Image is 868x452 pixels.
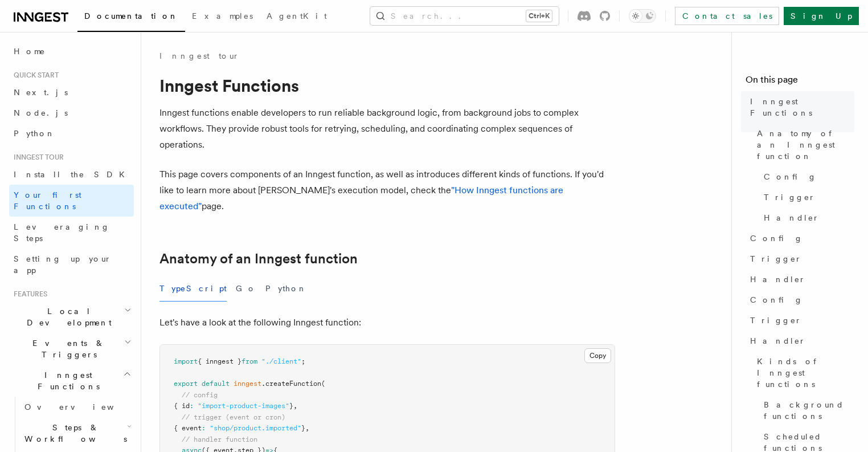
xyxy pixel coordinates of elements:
[9,71,59,80] span: Quick start
[750,315,802,326] span: Trigger
[192,11,253,21] span: Examples
[301,424,305,432] span: }
[202,380,230,388] span: default
[746,91,854,123] a: Inngest Functions
[9,290,47,299] span: Features
[20,422,127,445] span: Steps & Workflows
[14,222,110,243] span: Leveraging Steps
[746,310,854,331] a: Trigger
[9,153,64,162] span: Inngest tour
[159,166,615,214] p: This page covers components of an Inngest function, as well as introduces different kinds of func...
[584,348,611,363] button: Copy
[159,276,227,302] button: TypeScript
[236,276,256,302] button: Go
[261,357,301,365] span: "./client"
[265,276,307,302] button: Python
[752,351,854,394] a: Kinds of Inngest functions
[174,424,202,432] span: { event
[182,391,218,399] span: // config
[370,7,559,25] button: Search...Ctrl+K
[198,357,241,365] span: { inngest }
[182,413,285,421] span: // trigger (event or cron)
[14,108,68,117] span: Node.js
[267,11,327,21] span: AgentKit
[174,402,190,410] span: { id
[764,171,817,182] span: Config
[9,249,134,280] a: Setting up your app
[261,380,321,388] span: .createFunction
[759,207,854,228] a: Handler
[159,105,615,153] p: Inngest functions enable developers to run reliable background logic, from background jobs to com...
[9,82,134,103] a: Next.js
[14,170,132,179] span: Install the SDK
[9,103,134,123] a: Node.js
[9,365,134,397] button: Inngest Functions
[9,217,134,249] a: Leveraging Steps
[202,424,206,432] span: :
[750,233,803,244] span: Config
[159,315,615,331] p: Let's have a look at the following Inngest function:
[190,402,194,410] span: :
[629,9,656,23] button: Toggle dark mode
[9,369,123,392] span: Inngest Functions
[198,402,289,410] span: "import-product-images"
[234,380,261,388] span: inngest
[759,394,854,426] a: Background functions
[14,46,46,57] span: Home
[9,306,124,328] span: Local Development
[746,269,854,290] a: Handler
[260,3,334,31] a: AgentKit
[185,3,260,31] a: Examples
[750,96,854,119] span: Inngest Functions
[182,435,257,443] span: // handler function
[757,128,854,162] span: Anatomy of an Inngest function
[301,357,305,365] span: ;
[241,357,257,365] span: from
[289,402,293,410] span: }
[9,41,134,62] a: Home
[9,337,124,360] span: Events & Triggers
[14,190,81,211] span: Your first Functions
[746,73,854,91] h4: On this page
[9,185,134,217] a: Your first Functions
[24,402,142,412] span: Overview
[77,3,185,32] a: Documentation
[305,424,309,432] span: ,
[750,253,802,264] span: Trigger
[9,301,134,333] button: Local Development
[746,331,854,351] a: Handler
[9,164,134,185] a: Install the SDK
[159,50,239,62] a: Inngest tour
[20,397,134,417] a: Overview
[84,11,178,21] span: Documentation
[293,402,297,410] span: ,
[764,212,820,223] span: Handler
[750,274,806,285] span: Handler
[20,417,134,449] button: Steps & Workflows
[746,249,854,269] a: Trigger
[14,88,68,97] span: Next.js
[759,166,854,187] a: Config
[750,335,806,347] span: Handler
[757,356,854,390] span: Kinds of Inngest functions
[159,251,358,267] a: Anatomy of an Inngest function
[14,129,55,138] span: Python
[14,254,112,275] span: Setting up your app
[174,380,198,388] span: export
[746,228,854,249] a: Config
[764,399,854,422] span: Background functions
[764,192,816,203] span: Trigger
[321,380,325,388] span: (
[159,75,615,96] h1: Inngest Functions
[750,294,803,306] span: Config
[746,290,854,310] a: Config
[526,10,552,22] kbd: Ctrl+K
[752,123,854,166] a: Anatomy of an Inngest function
[759,187,854,207] a: Trigger
[210,424,301,432] span: "shop/product.imported"
[174,357,198,365] span: import
[784,7,859,25] a: Sign Up
[9,123,134,144] a: Python
[675,7,779,25] a: Contact sales
[9,333,134,365] button: Events & Triggers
